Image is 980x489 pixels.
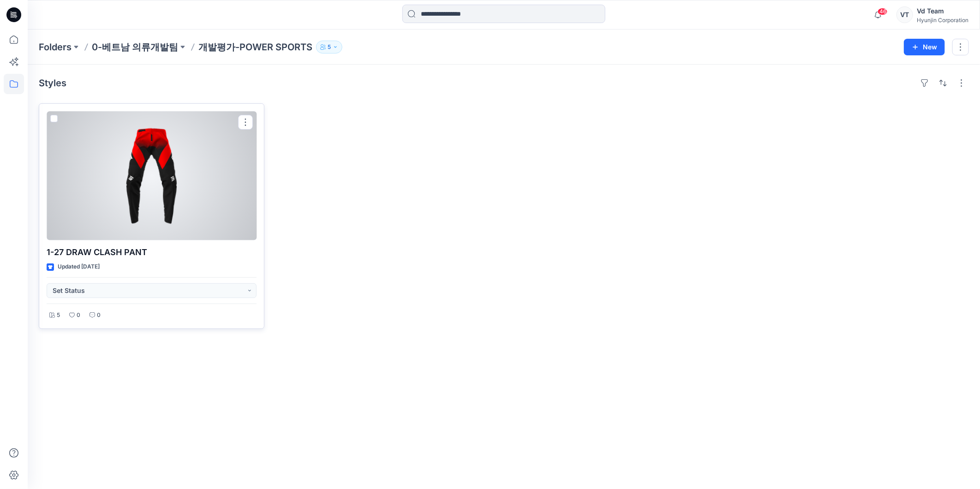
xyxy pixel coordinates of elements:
[328,42,331,52] p: 5
[878,8,888,15] span: 46
[198,41,312,54] p: 개발평가-POWER SPORTS
[917,6,968,17] div: Vd Team
[97,310,101,320] p: 0
[58,262,100,272] p: Updated [DATE]
[39,78,66,89] h4: Styles
[904,39,945,55] button: New
[39,41,72,54] a: Folders
[92,41,178,54] a: 0-베트남 의류개발팀
[77,310,80,320] p: 0
[47,111,257,240] a: 1-27 DRAW CLASH PANT
[896,6,913,23] div: VT
[917,17,968,24] div: Hyunjin Corporation
[316,41,342,54] button: 5
[57,310,60,320] p: 5
[47,246,257,259] p: 1-27 DRAW CLASH PANT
